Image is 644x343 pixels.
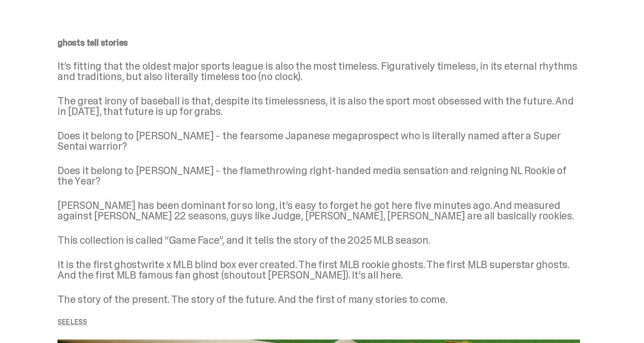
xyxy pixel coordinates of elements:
[57,96,580,117] p: The great irony of baseball is that, despite its timelessness, it is also the sport most obsessed...
[57,259,580,280] p: It is the first ghostwrite x MLB blind box ever created. The first MLB rookie ghosts. The first M...
[57,200,580,221] p: [PERSON_NAME] has been dominant for so long, it’s easy to forget he got here five minutes ago. An...
[57,131,580,151] p: Does it belong to [PERSON_NAME] - the fearsome Japanese megaprospect who is literally named after...
[57,235,580,245] p: This collection is called “Game Face”, and it tells the story of the 2025 MLB season.
[57,165,580,186] p: Does it belong to [PERSON_NAME] - the flamethrowing right-handed media sensation and reigning NL ...
[57,319,580,326] p: See less
[57,61,580,82] p: It’s fitting that the oldest major sports league is also the most timeless. Figuratively timeless...
[57,38,580,47] p: ghosts tell stories
[57,294,580,305] p: The story of the present. The story of the future. And the first of many stories to come.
